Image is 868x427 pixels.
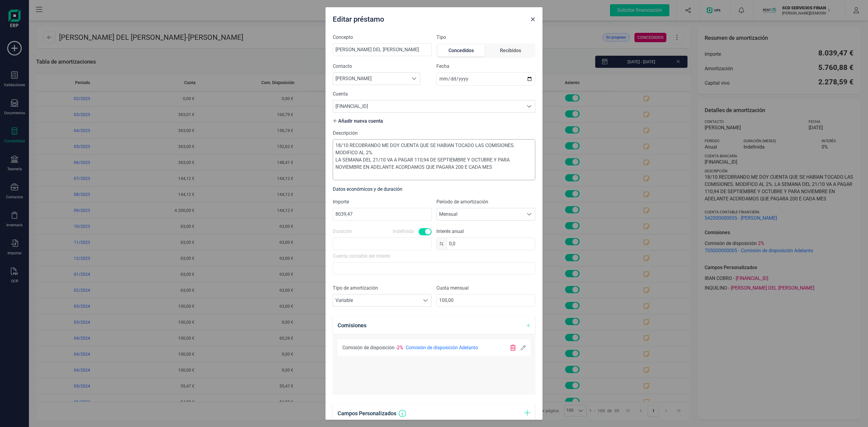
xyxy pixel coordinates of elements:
label: Cuenta [333,90,535,98]
span: Variable [333,294,420,306]
h6: Datos económicos y de duración [333,185,535,193]
label: Indefinida [393,228,414,235]
div: Concedidos [448,47,474,54]
label: Contacto [333,63,432,70]
h6: Campos Personalizados [338,409,396,418]
textarea: 18/10 RECOBRANDO ME DOY CUENTA QUE SE HABIAN TOCADO LAS COMISIONES. MODIFICO AL 2%. LA SEMANA DEL... [333,139,535,180]
label: Fecha [436,63,535,70]
span: Mensual [437,208,524,220]
label: Período de amortización [436,198,535,206]
label: Cuota mensual [436,284,535,292]
label: Concepto [333,34,432,41]
span: [FINANCIAL_ID] [333,100,524,112]
div: Editar préstamo [330,12,528,24]
h6: Comisiones [338,321,366,330]
div: Recibidos [500,47,521,54]
span: 2% [397,344,403,351]
label: Descripción [333,130,535,137]
label: Duración [333,228,352,235]
span: Añadir nueva cuenta [333,118,414,125]
span: [PERSON_NAME] [333,73,408,85]
button: Close [528,14,538,24]
label: Tipo [436,34,535,41]
label: Cuenta contable del interés [333,253,390,260]
span: Comisión de disposición - [342,344,397,351]
label: Importe [333,198,432,206]
label: Interés anual [436,228,535,235]
span: Comisión de disposición Adelanto [406,344,505,351]
label: Tipo de amortización [333,284,432,292]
